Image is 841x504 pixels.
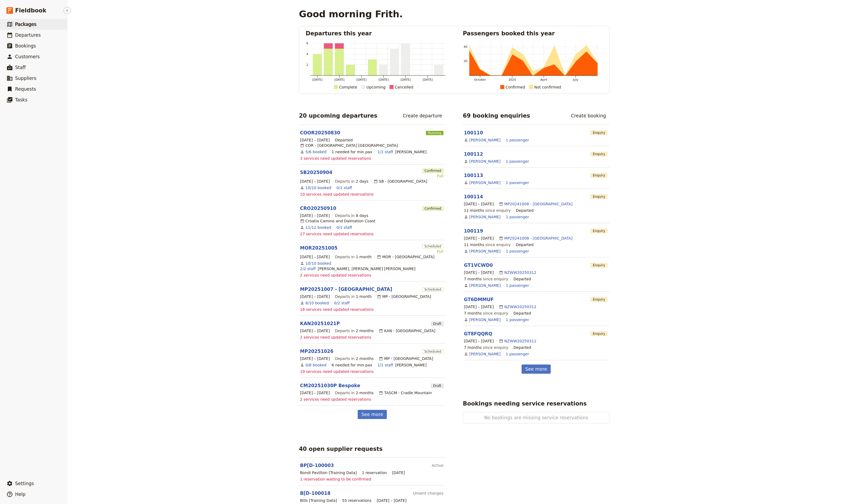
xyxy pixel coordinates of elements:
span: since enquiry [464,208,511,213]
span: Scheduled [422,349,443,354]
tspan: October [474,78,486,81]
span: [DATE] – [DATE] [464,338,494,344]
span: Draft [431,322,443,326]
span: Lisa Marshall [395,149,426,155]
div: Active [432,461,443,470]
tspan: [DATE] [335,78,344,81]
a: 0/2 staff [334,300,350,306]
h2: Passengers booked this year [463,29,603,38]
span: 19 services need updated reservations [300,369,374,374]
a: [PERSON_NAME] [469,248,501,254]
span: Departs in [335,328,374,333]
span: [DATE] – [DATE] [464,236,494,241]
tspan: 6 [306,42,308,45]
a: NZWW20250312 [504,270,536,275]
div: Upcoming [366,84,385,90]
a: GT8FQQRQ [464,331,492,336]
a: [PERSON_NAME] [469,351,501,357]
span: Help [15,492,26,497]
a: 100114 [464,194,483,199]
h2: 20 upcoming departures [299,112,377,120]
a: CRO20250910 [300,205,336,212]
span: since enquiry [464,242,511,247]
a: MP20241008 - [GEOGRAPHIC_DATA] [504,236,573,241]
a: [PERSON_NAME] [469,283,501,288]
span: 10 services need updated reservations [300,192,374,197]
span: Departs in [335,179,368,184]
span: Draft [431,384,443,388]
span: Confirmed [422,169,443,173]
a: View the passengers for this booking [506,214,529,220]
h2: 69 booking enquiries [463,112,530,120]
span: 3 services need updated reservations [300,156,371,161]
a: CM20251030P Bespoke [300,382,360,389]
span: Scheduled [422,287,443,292]
span: Enquiry [591,152,607,156]
a: GT1VCWD0 [464,263,493,268]
span: Departs in [335,213,368,218]
div: Unsent changes [413,489,443,498]
span: 2 services need updated reservations [300,273,371,278]
span: [DATE] – [DATE] [300,179,330,184]
span: 7 months [464,345,482,350]
div: 6 needed for min pax [332,362,372,368]
span: [DATE] – [DATE] [300,328,330,333]
span: 1 month [356,294,372,299]
span: Departs in [335,294,372,299]
h2: Bookings needing service reservations [463,400,587,408]
span: 2 days [356,179,368,183]
a: 100110 [464,130,483,135]
div: SB - [GEOGRAPHIC_DATA] [374,179,428,184]
div: Full [422,249,443,254]
span: Enquiry [591,332,607,336]
tspan: 20 [464,59,467,63]
tspan: 4 [306,52,308,56]
tspan: [DATE] [378,78,388,81]
span: 7 months [464,277,482,281]
span: 11 months [464,243,484,247]
a: [PERSON_NAME] [469,137,501,143]
span: [DATE] – [DATE] [300,137,330,143]
tspan: [DATE] [401,78,411,81]
a: 1/1 staff [377,362,393,368]
div: KAN - [GEOGRAPHIC_DATA] [379,328,435,333]
span: [DATE] – [DATE] [464,270,494,275]
button: Hide menu [64,7,71,14]
span: Enquiry [591,195,607,199]
span: Bookings [15,43,36,49]
span: since enquiry [464,276,508,282]
span: Melinda Russell [395,362,426,368]
span: Enquiry [591,263,607,267]
span: Enquiry [591,131,607,135]
div: Full [422,173,443,179]
a: MP20251026 [300,348,333,355]
span: [DATE] – [DATE] [300,254,330,260]
span: Enquiry [591,297,607,302]
span: since enquiry [464,345,508,350]
span: [DATE] – [DATE] [300,390,330,396]
span: 16 services need updated reservations [300,307,374,312]
span: Running [426,131,443,135]
tspan: [DATE] [357,78,367,81]
span: Scheduled [422,244,443,248]
a: [PERSON_NAME] [469,317,501,322]
span: Customers [15,54,40,59]
a: MOR20251005 [300,245,337,251]
a: KAN20251021P [300,320,340,327]
a: MP20241008 - [GEOGRAPHIC_DATA] [504,201,573,207]
span: [DATE] [392,470,405,475]
span: Suppliers [15,76,36,81]
h2: 40 open supplier requests [299,445,382,453]
div: COR - [GEOGRAPHIC_DATA] [GEOGRAPHIC_DATA] [300,143,398,148]
span: 1 month [356,255,372,259]
span: Tasks [15,97,27,103]
div: Departed [516,242,534,247]
a: NZWW20250312 [504,338,536,344]
div: TASCM - Cradle Mountain [379,390,432,396]
a: [PERSON_NAME] [469,214,501,220]
a: NZWW20250312 [504,304,536,309]
div: Cancelled [395,84,413,90]
tspan: 2 [306,63,308,67]
a: 100112 [464,151,483,157]
a: 1/1 staff [377,149,393,155]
